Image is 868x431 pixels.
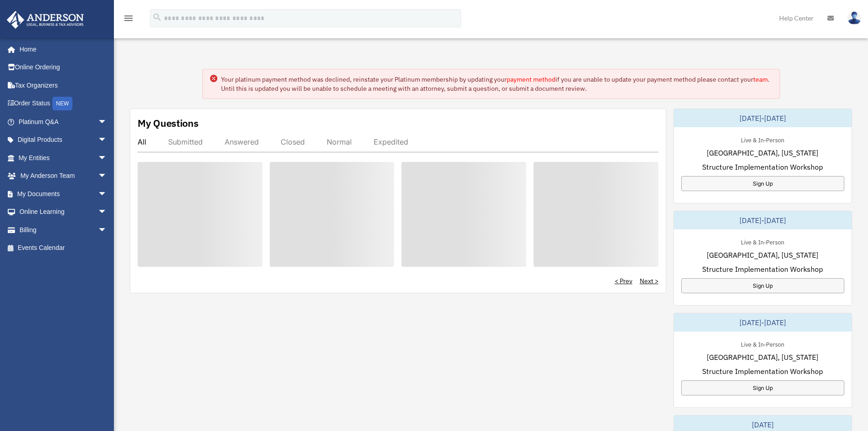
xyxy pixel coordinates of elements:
[98,149,116,167] span: arrow_drop_down
[98,185,116,203] span: arrow_drop_down
[674,109,852,127] div: [DATE]-[DATE]
[640,276,658,286] a: Next >
[702,366,823,377] span: Structure Implementation Workshop
[6,58,121,77] a: Online Ordering
[98,203,116,222] span: arrow_drop_down
[674,313,852,332] div: [DATE]-[DATE]
[6,167,121,185] a: My Anderson Teamarrow_drop_down
[6,203,121,221] a: Online Learningarrow_drop_down
[707,147,818,158] span: [GEOGRAPHIC_DATA], [US_STATE]
[225,137,259,146] div: Answered
[123,13,134,24] i: menu
[138,137,146,146] div: All
[221,75,772,93] div: Your platinum payment method was declined, reinstate your Platinum membership by updating your if...
[6,131,121,149] a: Digital Productsarrow_drop_down
[707,352,818,363] span: [GEOGRAPHIC_DATA], [US_STATE]
[4,11,87,29] img: Anderson Advisors Platinum Portal
[674,211,852,229] div: [DATE]-[DATE]
[847,11,861,25] img: User Pic
[6,221,121,239] a: Billingarrow_drop_down
[98,113,116,131] span: arrow_drop_down
[327,137,352,146] div: Normal
[6,113,121,131] a: Platinum Q&Aarrow_drop_down
[734,237,791,246] div: Live & In-Person
[681,176,844,191] a: Sign Up
[734,339,791,348] div: Live & In-Person
[152,12,162,22] i: search
[281,137,305,146] div: Closed
[753,75,768,83] a: team
[681,278,844,293] a: Sign Up
[138,116,199,130] div: My Questions
[98,131,116,150] span: arrow_drop_down
[702,161,823,172] span: Structure Implementation Workshop
[123,16,134,24] a: menu
[702,264,823,275] span: Structure Implementation Workshop
[6,40,116,58] a: Home
[168,137,203,146] div: Submitted
[6,185,121,203] a: My Documentsarrow_drop_down
[507,75,555,83] a: payment method
[98,167,116,186] span: arrow_drop_down
[52,97,72,110] div: NEW
[734,135,791,144] div: Live & In-Person
[615,276,632,286] a: < Prev
[681,380,844,395] a: Sign Up
[6,149,121,167] a: My Entitiesarrow_drop_down
[6,94,121,113] a: Order StatusNEW
[6,239,121,257] a: Events Calendar
[6,76,121,94] a: Tax Organizers
[98,221,116,239] span: arrow_drop_down
[707,249,818,260] span: [GEOGRAPHIC_DATA], [US_STATE]
[374,137,408,146] div: Expedited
